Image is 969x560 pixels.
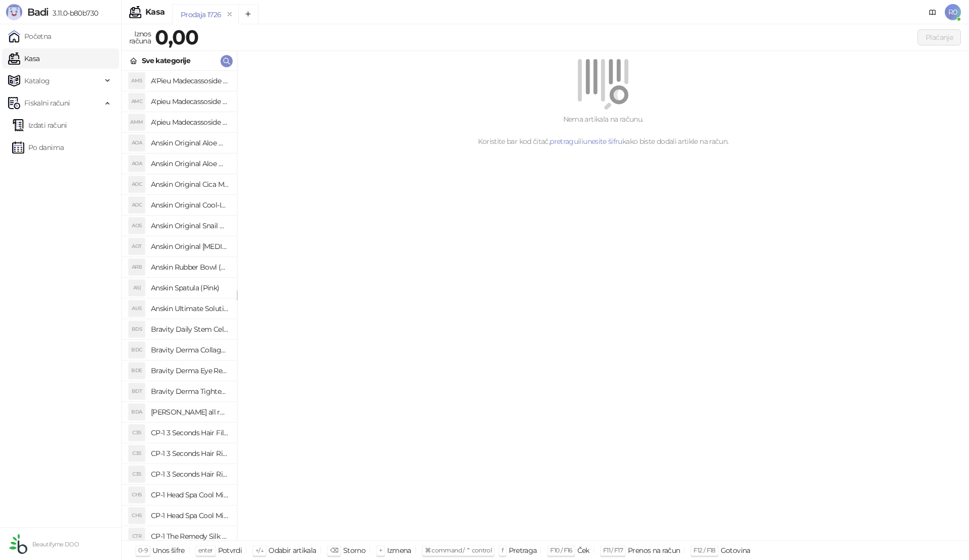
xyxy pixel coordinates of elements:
h4: Anskin Original Cica Modeling Mask 240g [151,176,229,192]
div: Storno [343,544,365,557]
h4: Bravity Derma Tightening Neck Ampoule [151,383,229,399]
div: BDS [129,321,145,337]
div: AS( [129,280,145,296]
img: 64x64-companyLogo-432ed541-86f2-4000-a6d6-137676e77c9d.png [8,534,28,554]
div: BDE [129,363,145,379]
h4: Bravity Derma Eye Repair Ampoule [151,363,229,379]
h4: CP-1 Head Spa Cool Mint Shampoo [151,507,229,524]
span: Katalog [24,71,50,91]
span: Badi [27,6,48,18]
button: remove [223,10,236,19]
h4: Bravity Daily Stem Cell Sleeping Pack [151,321,229,337]
span: F10 / F16 [550,546,572,554]
span: enter [198,546,213,554]
h4: Anskin Original Cool-Ice Modeling Mask 1kg [151,197,229,213]
div: Pretraga [509,544,537,557]
h4: CP-1 The Remedy Silk Essence [151,528,229,544]
h4: CP-1 Head Spa Cool Mint Shampoo [151,487,229,503]
div: Izmena [387,544,411,557]
h4: Anskin Original [MEDICAL_DATA] Modeling Mask 240g [151,238,229,254]
h4: Bravity Derma Collagen Eye Cream [151,342,229,358]
span: R0 [945,4,961,20]
a: Kasa [8,48,39,69]
a: unesite šifru [583,137,622,146]
span: 0-9 [138,546,147,554]
div: AOC [129,176,145,192]
strong: 0,00 [155,25,198,49]
div: AMM [129,114,145,130]
div: ARB [129,259,145,275]
span: F12 / F18 [693,546,715,554]
span: F11 / F17 [603,546,623,554]
span: ↑/↓ [255,546,263,554]
h4: Anskin Rubber Bowl (Pink) [151,259,229,275]
h4: [PERSON_NAME] all round modeling powder [151,404,229,420]
div: CHS [129,487,145,503]
div: Iznos računa [127,27,153,47]
div: AMS [129,73,145,89]
img: Logo [6,4,22,20]
div: Ček [577,544,589,557]
div: BDA [129,404,145,420]
div: CTR [129,528,145,544]
div: C3S [129,425,145,441]
span: Fiskalni računi [24,93,70,113]
h4: A'pieu Madecassoside Moisture Gel Cream [151,114,229,130]
div: grid [122,71,237,540]
a: Početna [8,26,51,46]
span: ⌘ command / ⌃ control [425,546,492,554]
div: Prodaja 1726 [181,9,221,20]
div: Odabir artikala [268,544,316,557]
div: BDC [129,342,145,358]
a: Po danima [12,137,64,158]
span: 3.11.0-b80b730 [48,9,98,18]
div: AOT [129,238,145,254]
h4: CP-1 3 Seconds Hair Ringer Hair Fill-up Ampoule [151,445,229,462]
h4: Anskin Ultimate Solution Modeling Activator 1000ml [151,300,229,317]
div: AOA [129,156,145,172]
h4: Anskin Original Snail Modeling Mask 1kg [151,218,229,234]
div: AUS [129,300,145,317]
span: ⌫ [330,546,338,554]
h4: Anskin Original Aloe Modeling Mask (Refill) 240g [151,135,229,151]
div: C3S [129,445,145,462]
div: Potvrdi [218,544,242,557]
a: Izdati računi [12,115,67,135]
h4: A'pieu Madecassoside Cream 2X [151,93,229,110]
div: C3S [129,466,145,482]
button: Add tab [238,4,258,24]
span: + [379,546,382,554]
small: Beautifyme DOO [32,541,79,548]
h4: A'Pieu Madecassoside Sleeping Mask [151,73,229,89]
div: Nema artikala na računu. Koristite bar kod čitač, ili kako biste dodali artikle na račun. [249,114,957,147]
div: CHS [129,507,145,524]
h4: Anskin Original Aloe Modeling Mask 1kg [151,156,229,172]
div: AOA [129,135,145,151]
div: Sve kategorije [142,55,190,66]
div: Prenos na račun [628,544,680,557]
div: AMC [129,93,145,110]
h4: CP-1 3 Seconds Hair Ringer Hair Fill-up Ampoule [151,466,229,482]
div: Kasa [145,8,165,16]
h4: CP-1 3 Seconds Hair Fill-up Waterpack [151,425,229,441]
div: AOS [129,218,145,234]
div: Unos šifre [152,544,185,557]
div: AOC [129,197,145,213]
button: Plaćanje [918,29,961,45]
h4: Anskin Spatula (Pink) [151,280,229,296]
div: Gotovina [721,544,750,557]
span: f [502,546,503,554]
div: BDT [129,383,145,399]
a: pretragu [550,137,578,146]
a: Dokumentacija [925,4,941,20]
